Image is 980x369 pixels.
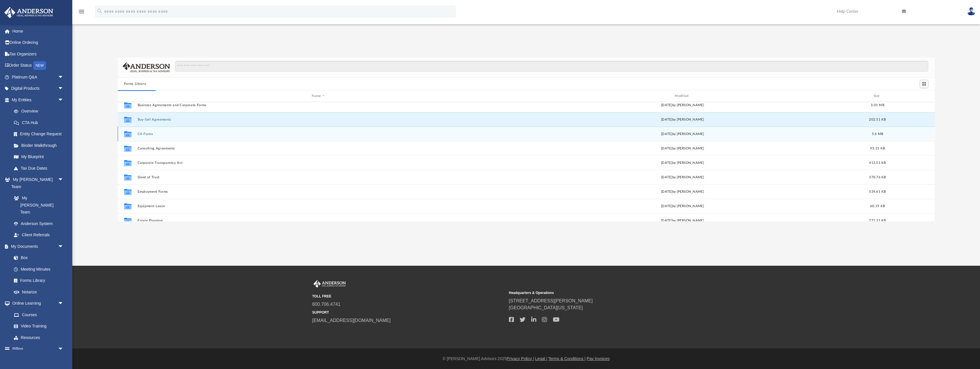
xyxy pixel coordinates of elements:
a: Tax Organizers [4,48,72,60]
img: Anderson Advisors Platinum Portal [3,7,55,18]
a: My Blueprint [8,151,69,163]
button: Deed of Trust [137,175,499,179]
button: Corporate Transparency Act [137,161,499,165]
button: Forms Library [124,81,146,87]
a: Box [8,252,67,264]
a: menu [78,11,85,15]
a: Meeting Minutes [8,263,69,275]
div: [DATE] by [PERSON_NAME] [502,160,863,166]
a: Resources [8,332,69,343]
a: My [PERSON_NAME] Teamarrow_drop_down [4,174,69,192]
a: Notarize [8,286,69,298]
a: Courses [8,309,69,321]
button: Consulting Agreements [137,147,499,150]
div: [DATE] by [PERSON_NAME] [502,117,863,122]
div: id [892,93,932,99]
input: Search files and folders [175,61,928,72]
span: 3.01 MB [871,104,884,107]
img: User Pic [967,7,976,16]
div: [DATE] by [PERSON_NAME] [502,103,863,108]
i: search [97,8,103,14]
div: grid [118,102,935,221]
a: CTA Hub [8,117,72,128]
a: Entity Change Request [8,128,72,140]
a: Billingarrow_drop_down [4,343,72,355]
a: My [PERSON_NAME] Team [8,192,67,218]
span: arrow_drop_down [58,241,69,252]
small: SUPPORT [312,310,505,315]
div: id [120,93,135,99]
div: [DATE] by [PERSON_NAME] [502,189,863,194]
a: Platinum Q&Aarrow_drop_down [4,71,72,83]
small: Headquarters & Operations [509,290,702,295]
div: NEW [33,61,46,70]
div: Modified [501,93,863,99]
a: Overview [8,106,72,117]
small: TOLL FREE [312,294,505,299]
span: arrow_drop_down [58,343,69,355]
a: [GEOGRAPHIC_DATA][US_STATE] [509,305,583,310]
div: [DATE] by [PERSON_NAME] [502,146,863,151]
a: [EMAIL_ADDRESS][DOMAIN_NAME] [312,318,391,323]
span: 202.51 KB [869,118,886,121]
a: Legal | [535,356,547,361]
a: Video Training [8,321,67,332]
div: Name [137,93,499,99]
img: Anderson Advisors Platinum Portal [312,280,347,288]
span: arrow_drop_down [58,83,69,95]
span: arrow_drop_down [58,298,69,310]
a: Online Ordering [4,37,72,48]
a: My Documentsarrow_drop_down [4,241,69,252]
a: Privacy Policy | [507,356,534,361]
div: [DATE] by [PERSON_NAME] [502,204,863,209]
span: 413.51 KB [869,161,886,164]
button: CA Forms [137,132,499,136]
button: Business Agreements and Corporate Forms [137,103,499,107]
span: 60.19 KB [870,205,885,208]
div: © [PERSON_NAME] Advisors 2025 [72,356,980,362]
span: 534.61 KB [869,190,886,193]
span: 370.76 KB [869,176,886,179]
a: 800.706.4741 [312,302,341,307]
span: arrow_drop_down [58,94,69,106]
a: Online Learningarrow_drop_down [4,298,69,309]
a: My Entitiesarrow_drop_down [4,94,72,106]
span: arrow_drop_down [58,71,69,83]
i: menu [78,8,85,15]
a: Pay Invoices [587,356,610,361]
span: arrow_drop_down [58,174,69,186]
a: [STREET_ADDRESS][PERSON_NAME] [509,298,593,303]
button: Buy-Sell Agreements [137,118,499,121]
a: Home [4,25,72,37]
div: Size [866,93,889,99]
button: Estate Planning [137,219,499,222]
a: Digital Productsarrow_drop_down [4,83,72,94]
a: Client Referrals [8,229,69,241]
a: Tax Due Dates [8,162,72,174]
a: Forms Library [8,275,67,286]
span: 5.6 MB [872,132,883,136]
a: Anderson System [8,218,69,229]
div: [DATE] by [PERSON_NAME] [502,218,863,223]
span: 771.31 KB [869,219,886,222]
a: Binder Walkthrough [8,140,72,151]
button: Equipment Lease [137,204,499,208]
button: Switch to Grid View [920,80,929,88]
button: Employment Forms [137,190,499,194]
a: Order StatusNEW [4,60,72,72]
div: [DATE] by [PERSON_NAME] [502,175,863,180]
a: Terms & Conditions | [548,356,586,361]
div: [DATE] by [PERSON_NAME] [502,132,863,137]
span: 93.31 KB [870,147,885,150]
